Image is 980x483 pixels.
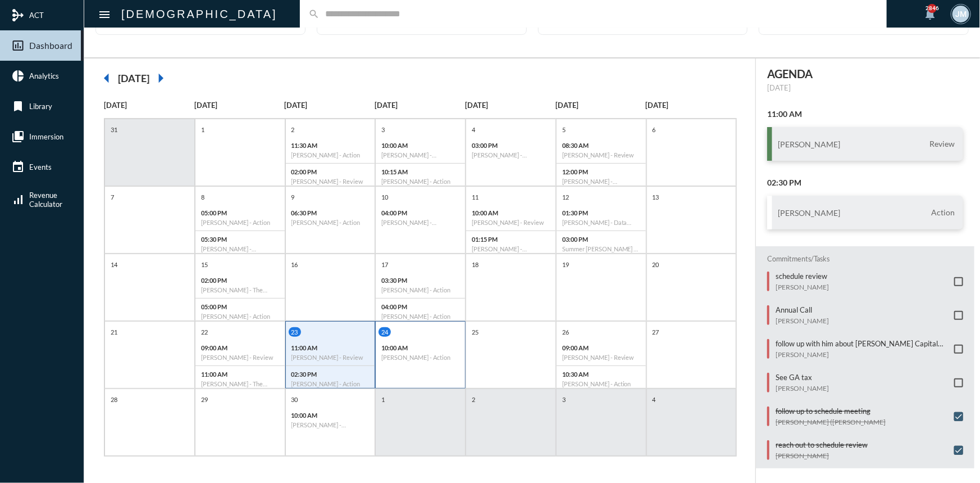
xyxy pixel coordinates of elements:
h6: [PERSON_NAME] - Review [291,178,370,185]
p: 03:00 PM [562,236,640,243]
p: 11 [469,192,481,202]
p: 09:00 AM [201,344,279,351]
h6: [PERSON_NAME] - Data Capturing [562,219,640,226]
p: 11:00 AM [291,344,370,351]
p: 27 [650,327,662,337]
h6: [PERSON_NAME] - Action [381,354,459,361]
h6: [PERSON_NAME] - Investment [472,245,550,252]
p: 4 [469,125,478,134]
mat-icon: Side nav toggle icon [98,8,111,21]
span: Dashboard [29,40,72,51]
p: 2 [469,395,478,404]
p: 10:15 AM [381,168,459,175]
p: 29 [198,395,211,404]
p: [PERSON_NAME] ([PERSON_NAME] [776,418,886,426]
p: 25 [469,327,481,337]
h6: [PERSON_NAME] - Action [381,313,459,320]
p: 05:30 PM [201,236,279,243]
h3: [PERSON_NAME] [778,208,840,218]
p: [DATE] [194,101,285,110]
h6: [PERSON_NAME] - Review [291,354,370,361]
span: Review [927,139,958,149]
h6: [PERSON_NAME] - Action [381,286,459,294]
span: ACT [29,11,44,20]
p: 26 [559,327,572,337]
span: Library [29,102,52,111]
mat-icon: event [11,160,25,174]
span: Analytics [29,71,59,80]
p: 9 [289,192,298,202]
mat-icon: bookmark [11,100,25,113]
mat-icon: arrow_right [149,67,172,89]
h6: [PERSON_NAME] - The Philosophy [201,380,279,387]
h6: [PERSON_NAME] - Verification [472,151,550,159]
p: 17 [379,260,391,269]
p: 2 [289,125,298,134]
h6: [PERSON_NAME] - Review [562,151,640,159]
h2: 11:00 AM [767,109,963,119]
p: 04:00 PM [381,209,459,216]
p: follow up with him about [PERSON_NAME] Capital proposal and the mass mutual producer cert. [776,339,949,348]
p: follow up to schedule meeting [776,407,886,416]
p: 08:30 AM [562,142,640,149]
p: 7 [108,192,117,202]
h6: [PERSON_NAME] - Possibility [201,245,279,252]
p: 09:00 AM [562,344,640,351]
p: 15 [198,260,211,269]
p: 10:00 AM [291,412,370,419]
p: 1 [198,125,207,134]
p: [PERSON_NAME] [776,283,829,291]
p: 5 [559,125,568,134]
h6: [PERSON_NAME] - Action [562,380,640,387]
div: 2846 [928,4,937,13]
p: 6 [650,125,659,134]
button: Toggle sidenav [93,3,116,25]
p: 05:00 PM [201,209,279,216]
h6: [PERSON_NAME] - Action [201,313,279,320]
h6: [PERSON_NAME] - Review [472,219,550,226]
h6: [PERSON_NAME] - Review [201,354,279,361]
p: 10 [379,192,391,202]
mat-icon: arrow_left [95,67,118,89]
p: 06:30 PM [291,209,370,216]
span: Events [29,162,52,171]
p: 02:00 PM [291,168,370,175]
p: 14 [108,260,120,269]
mat-icon: pie_chart [11,69,25,83]
p: Annual Call [776,305,829,314]
p: See GA tax [776,373,829,382]
h6: [PERSON_NAME] - Action [291,219,370,226]
p: 3 [559,395,568,404]
h6: [PERSON_NAME] - Action [201,219,279,226]
p: 01:30 PM [562,209,640,216]
p: 19 [559,260,572,269]
h6: Summer [PERSON_NAME] - Data Capturing [562,245,640,252]
p: 13 [650,192,662,202]
div: JM [952,6,969,22]
h2: AGENDA [767,67,963,80]
p: 11:30 AM [291,142,370,149]
p: 01:15 PM [472,236,550,243]
h2: 02:30 PM [767,178,963,187]
p: 03:00 PM [472,142,550,149]
p: [DATE] [555,101,646,110]
mat-icon: search [308,8,320,20]
h6: [PERSON_NAME] - Investment [291,421,370,428]
p: 21 [108,327,120,337]
p: 18 [469,260,481,269]
p: [PERSON_NAME] [776,384,829,392]
p: 02:00 PM [201,277,279,284]
h6: [PERSON_NAME] - Review [562,354,640,361]
mat-icon: collections_bookmark [11,130,25,143]
p: 30 [289,395,301,404]
h6: [PERSON_NAME] - Verification [381,219,459,226]
p: schedule review [776,272,829,281]
p: [DATE] [767,83,963,92]
p: 02:30 PM [291,371,370,378]
h3: [PERSON_NAME] [778,139,840,149]
h6: [PERSON_NAME] - Action [291,380,370,387]
p: 16 [289,260,301,269]
h2: [DATE] [118,72,149,84]
p: [DATE] [104,101,194,110]
p: 24 [379,327,391,337]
